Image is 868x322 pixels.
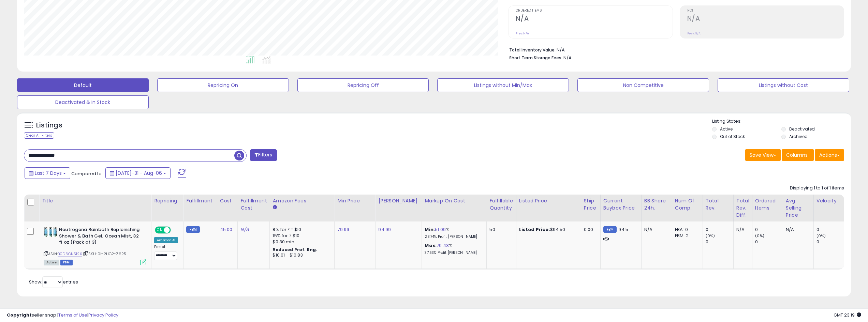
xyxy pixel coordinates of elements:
[425,250,481,255] p: 37.63% Profit [PERSON_NAME]
[789,126,815,132] label: Deactivated
[782,149,814,161] button: Columns
[337,226,349,233] a: 79.99
[44,260,59,265] span: All listings currently available for purchase on Amazon
[186,226,200,233] small: FBM
[516,31,529,35] small: Prev: N/A
[220,197,235,204] div: Cost
[437,242,449,249] a: 79.43
[736,227,747,233] div: N/A
[273,197,332,204] div: Amazon Fees
[687,15,844,24] h2: N/A
[29,279,78,285] span: Show: entries
[156,227,164,233] span: ON
[273,252,329,258] div: $10.01 - $10.83
[378,226,391,233] a: 94.99
[425,242,437,249] b: Max:
[437,78,569,92] button: Listings without Min/Max
[44,227,57,237] img: 41FArYsgpkL._SL40_.jpg
[489,227,511,233] div: 50
[603,226,617,233] small: FBM
[425,227,481,239] div: %
[816,227,844,233] div: 0
[425,197,484,204] div: Markup on Cost
[675,197,700,212] div: Num of Comp.
[435,226,446,233] a: 51.09
[815,149,844,161] button: Actions
[816,233,826,239] small: (0%)
[17,95,149,109] button: Deactivated & In Stock
[706,233,715,239] small: (0%)
[157,78,289,92] button: Repricing On
[786,152,808,158] span: Columns
[170,227,181,233] span: OFF
[58,312,87,318] a: Terms of Use
[240,226,249,233] a: N/A
[706,239,733,245] div: 0
[603,197,638,212] div: Current Buybox Price
[273,204,277,211] small: Amazon Fees.
[24,132,54,139] div: Clear All Filters
[755,233,765,239] small: (0%)
[509,45,839,53] li: N/A
[59,227,142,247] b: Neutrogena Rainbath Replenishing Shower & Bath Gel, Ocean Mist, 32 fl oz (Pack of 3)
[154,237,178,243] div: Amazon AI
[88,312,118,318] a: Privacy Policy
[7,312,32,318] strong: Copyright
[516,9,672,13] span: Ordered Items
[297,78,429,92] button: Repricing Off
[736,197,749,219] div: Total Rev. Diff.
[44,227,146,264] div: ASIN:
[618,226,628,233] span: 94.5
[273,247,317,252] b: Reduced Prof. Rng.
[755,227,783,233] div: 0
[584,197,598,212] div: Ship Price
[42,197,148,204] div: Title
[644,197,669,212] div: BB Share 24h.
[720,134,745,139] label: Out of Stock
[154,197,180,204] div: Repricing
[509,55,562,61] b: Short Term Storage Fees:
[154,245,178,260] div: Preset:
[712,118,851,125] p: Listing States:
[509,47,556,53] b: Total Inventory Value:
[675,227,697,233] div: FBA: 0
[577,78,709,92] button: Non Competitive
[718,78,849,92] button: Listings without Cost
[786,197,811,219] div: Avg Selling Price
[7,312,118,319] div: seller snap | |
[489,197,513,212] div: Fulfillable Quantity
[240,197,267,212] div: Fulfillment Cost
[378,197,419,204] div: [PERSON_NAME]
[105,167,171,179] button: [DATE]-31 - Aug-06
[58,251,82,257] a: B0D6CN512X
[706,227,733,233] div: 0
[83,251,126,257] span: | SKU: 0I-2HG2-Z6R5
[516,15,672,24] h2: N/A
[786,227,808,233] div: N/A
[273,233,329,239] div: 15% for > $10
[519,227,576,233] div: $94.50
[36,121,62,130] h5: Listings
[755,197,780,212] div: Ordered Items
[220,226,233,233] a: 45.00
[720,126,733,132] label: Active
[584,227,595,233] div: 0.00
[687,9,844,13] span: ROI
[563,55,572,61] span: N/A
[519,226,550,233] b: Listed Price:
[816,197,841,204] div: Velocity
[834,312,861,318] span: 2025-08-14 23:19 GMT
[745,149,781,161] button: Save View
[519,197,578,204] div: Listed Price
[816,239,844,245] div: 0
[425,243,481,255] div: %
[25,167,70,179] button: Last 7 Days
[17,78,149,92] button: Default
[425,234,481,239] p: 28.74% Profit [PERSON_NAME]
[425,226,435,233] b: Min:
[644,227,667,233] div: N/A
[273,227,329,233] div: 8% for <= $10
[186,197,214,204] div: Fulfillment
[755,239,783,245] div: 0
[422,195,487,221] th: The percentage added to the cost of goods (COGS) that forms the calculator for Min & Max prices.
